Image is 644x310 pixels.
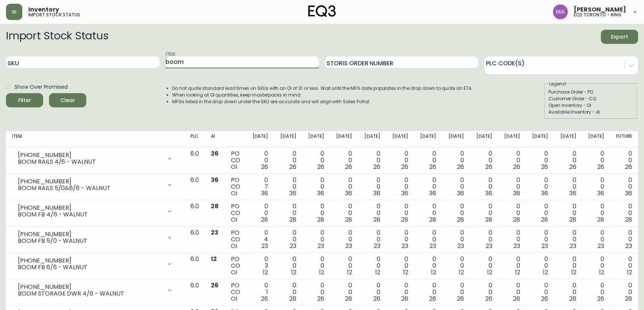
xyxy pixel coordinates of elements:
span: OI [231,242,237,250]
th: [DATE] [554,131,582,147]
span: 26 [429,163,436,171]
button: Filter [6,93,43,107]
div: BOOM STORAGE DWR 4/6 - WALNUT [18,290,162,297]
span: 23 [513,242,520,250]
span: 26 [401,163,408,171]
div: 0 0 [588,177,604,197]
div: [PHONE_NUMBER]BOOM FB 5/0 - WALNUT [12,229,178,246]
span: OI [231,268,237,277]
div: PO CO [231,177,240,197]
h5: eq3 toronto - king [574,13,621,17]
span: 28 [485,215,492,224]
th: [DATE] [246,131,274,147]
div: 0 0 [392,177,408,197]
span: OI [231,215,237,224]
button: Clear [49,93,86,107]
div: 0 0 [588,203,604,223]
div: 0 0 [504,282,520,302]
span: 36 [211,176,219,184]
div: [PHONE_NUMBER] [18,257,162,264]
span: 28 [317,215,324,224]
span: 26 [625,163,632,171]
span: Inventory [28,7,59,13]
div: 0 0 [252,203,268,223]
span: 26 [429,294,436,303]
div: 0 0 [560,256,576,276]
div: 0 0 [476,150,492,170]
div: 0 0 [448,177,464,197]
div: PO CO [231,282,240,302]
div: 0 0 [504,150,520,170]
th: [DATE] [526,131,554,147]
h2: Import Stock Status [6,30,108,44]
span: 23 [373,242,380,250]
div: 0 0 [336,177,352,197]
div: 0 0 [616,282,632,302]
span: 12 [431,268,436,277]
div: 0 0 [560,229,576,249]
span: 26 [345,163,352,171]
div: 0 0 [392,150,408,170]
span: 26 [317,294,324,303]
span: 26 [261,294,268,303]
span: 23 [598,242,604,250]
span: 12 [347,268,352,277]
div: 0 0 [280,229,296,249]
div: [PHONE_NUMBER]BOOM RAILS 4/6 - WALNUT [12,150,178,167]
div: 0 0 [504,256,520,276]
div: 0 0 [280,203,296,223]
td: 6.0 [184,200,205,226]
div: 0 0 [364,203,380,223]
span: 23 [429,242,436,250]
div: 0 0 [308,203,324,223]
td: 6.0 [184,253,205,279]
div: 0 0 [308,229,324,249]
span: 28 [625,215,632,224]
div: 0 0 [588,256,604,276]
div: [PHONE_NUMBER]BOOM FB 4/6 - WALNUT [12,203,178,219]
div: 0 0 [616,177,632,197]
div: 0 0 [448,203,464,223]
div: BOOM FB 4/6 - WALNUT [18,211,162,218]
div: 0 0 [504,229,520,249]
th: [DATE] [386,131,414,147]
div: 0 0 [476,256,492,276]
td: 6.0 [184,174,205,200]
div: [PHONE_NUMBER] [18,284,162,290]
div: 0 0 [448,229,464,249]
span: 12 [515,268,520,277]
th: [DATE] [274,131,302,147]
div: 0 0 [364,256,380,276]
div: Purchase Order - PO [548,89,633,95]
div: 0 0 [588,282,604,302]
span: 26 [457,163,464,171]
div: 0 4 [252,229,268,249]
div: 0 7 [252,177,268,197]
div: 0 0 [364,177,380,197]
span: 36 [597,189,604,198]
span: 28 [289,215,296,224]
span: 28 [513,215,520,224]
span: Export [607,32,632,42]
div: 0 0 [560,150,576,170]
div: 0 0 [532,229,548,249]
div: 0 0 [476,177,492,197]
span: 28 [401,215,408,224]
div: 0 0 [476,229,492,249]
span: 26 [513,163,520,171]
span: 36 [457,189,464,198]
span: 23 [569,242,576,250]
span: 26 [345,294,352,303]
div: 0 0 [308,177,324,197]
span: Clear [55,96,80,105]
span: 26 [485,294,492,303]
div: 0 0 [252,150,268,170]
span: 23 [318,242,324,250]
div: 0 0 [420,203,436,223]
div: 0 0 [532,282,548,302]
div: BOOM RAILS 4/6 - WALNUT [18,159,162,165]
span: 23 [457,242,464,250]
div: 0 0 [616,256,632,276]
div: 0 0 [280,256,296,276]
div: 0 0 [280,282,296,302]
